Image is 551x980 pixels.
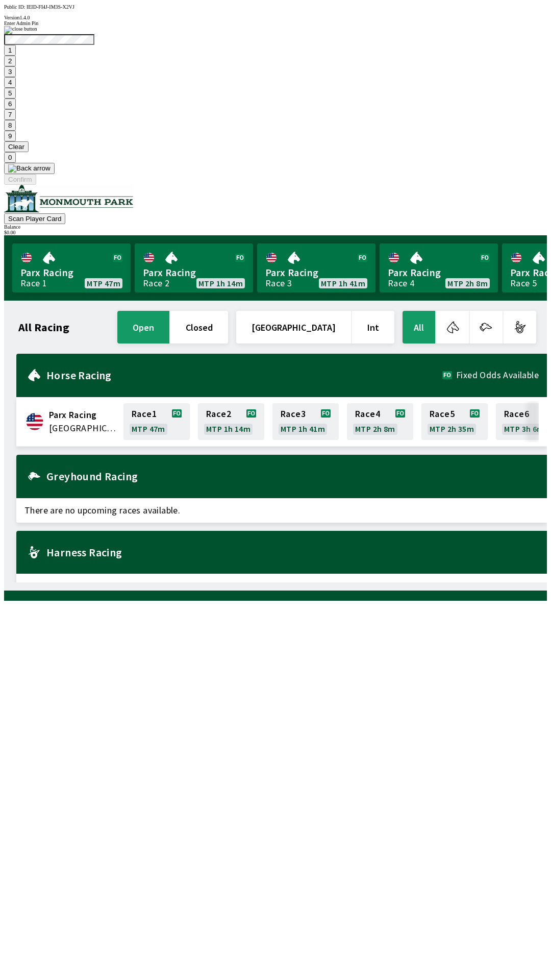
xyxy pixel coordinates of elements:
div: Race 4 [388,279,414,287]
span: MTP 3h 6m [504,425,544,433]
span: Race 4 [355,410,380,418]
a: Race2MTP 1h 14m [198,403,264,440]
div: Race 2 [143,279,169,287]
button: [GEOGRAPHIC_DATA] [236,311,351,344]
span: MTP 1h 14m [198,279,243,287]
span: MTP 1h 41m [321,279,365,287]
span: MTP 47m [132,425,165,433]
button: 0 [4,152,16,163]
div: Race 1 [20,279,47,287]
span: Parx Racing [265,266,367,279]
button: 3 [4,66,16,77]
a: Parx RacingRace 4MTP 2h 8m [380,243,498,292]
span: MTP 1h 14m [206,425,251,433]
button: Confirm [4,174,36,185]
button: 8 [4,120,16,131]
a: Parx RacingRace 2MTP 1h 14m [135,243,253,292]
button: 1 [4,45,16,56]
span: Race 1 [132,410,157,418]
button: 7 [4,109,16,120]
h1: All Racing [18,323,69,331]
span: Parx Racing [20,266,122,279]
img: close button [4,26,37,34]
a: Race1MTP 47m [123,403,190,440]
div: Enter Admin Pin [4,20,547,26]
button: open [117,311,169,344]
span: MTP 2h 35m [430,425,474,433]
button: All [403,311,435,344]
span: Race 6 [504,410,529,418]
img: Back arrow [8,164,51,173]
button: 9 [4,131,16,141]
span: There are no upcoming races available. [16,498,547,523]
span: MTP 2h 8m [447,279,488,287]
span: MTP 47m [87,279,120,287]
span: MTP 2h 8m [355,425,395,433]
span: Race 2 [206,410,231,418]
h2: Horse Racing [46,371,442,379]
button: Int [352,311,394,344]
span: IEID-FI4J-IM3S-X2VJ [27,4,74,10]
h2: Harness Racing [46,548,539,556]
button: 2 [4,56,16,66]
h2: Greyhound Racing [46,472,539,480]
button: Scan Player Card [4,213,65,224]
a: Race3MTP 1h 41m [272,403,339,440]
span: Race 5 [430,410,455,418]
a: Race5MTP 2h 35m [421,403,488,440]
button: Clear [4,141,29,152]
span: There are no upcoming races available. [16,574,547,598]
button: 6 [4,99,16,109]
div: Balance [4,224,547,230]
button: 5 [4,88,16,99]
div: Public ID: [4,4,547,10]
span: Race 3 [281,410,306,418]
button: 4 [4,77,16,88]
span: Fixed Odds Available [456,371,539,379]
button: closed [170,311,228,344]
span: MTP 1h 41m [281,425,325,433]
img: venue logo [4,185,133,212]
a: Parx RacingRace 1MTP 47m [12,243,131,292]
div: Version 1.4.0 [4,15,547,20]
a: Race4MTP 2h 8m [347,403,413,440]
span: Parx Racing [49,408,117,422]
div: $ 0.00 [4,230,547,235]
a: Parx RacingRace 3MTP 1h 41m [257,243,375,292]
span: Parx Racing [388,266,490,279]
span: Parx Racing [143,266,245,279]
div: Race 3 [265,279,292,287]
div: Race 5 [510,279,537,287]
span: United States [49,422,117,435]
